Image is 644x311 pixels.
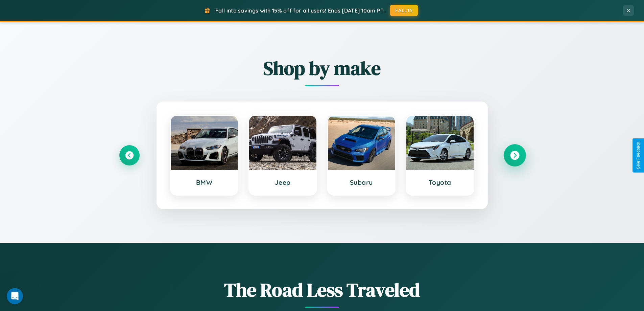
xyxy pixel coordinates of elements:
[390,5,418,16] button: FALL15
[119,55,525,81] h2: Shop by make
[335,178,388,186] h3: Subaru
[413,178,467,186] h3: Toyota
[215,7,385,14] span: Fall into savings with 15% off for all users! Ends [DATE] 10am PT.
[256,178,310,186] h3: Jeep
[636,142,641,169] div: Give Feedback
[177,178,231,186] h3: BMW
[7,288,23,304] iframe: Intercom live chat
[119,277,525,303] h1: The Road Less Traveled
